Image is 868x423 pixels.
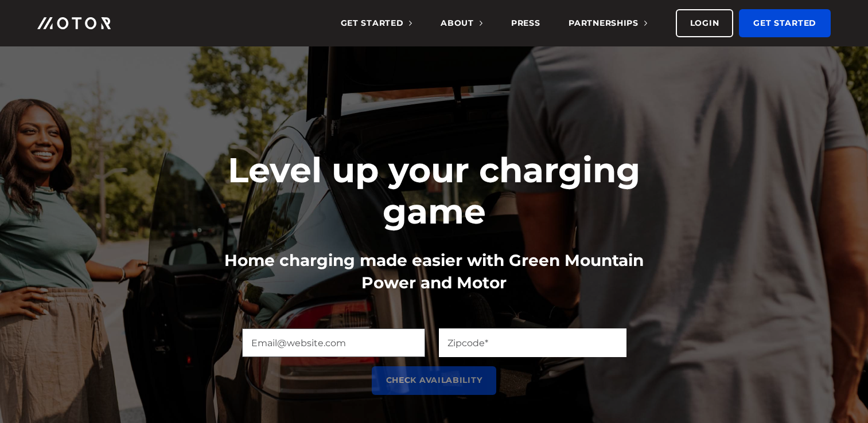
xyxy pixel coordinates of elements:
[569,18,647,28] span: Partnerships
[205,249,664,294] div: Home charging made easier with Green Mountain Power and Motor
[439,328,626,357] input: Zipcode*
[441,18,482,28] span: About
[676,9,734,37] a: Login
[37,17,111,29] img: Motor
[242,328,425,357] input: Email@website.com
[739,9,831,37] a: Get Started
[341,18,412,28] span: Get Started
[372,366,497,394] input: Check Availability
[205,150,664,232] h1: Level up your charging game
